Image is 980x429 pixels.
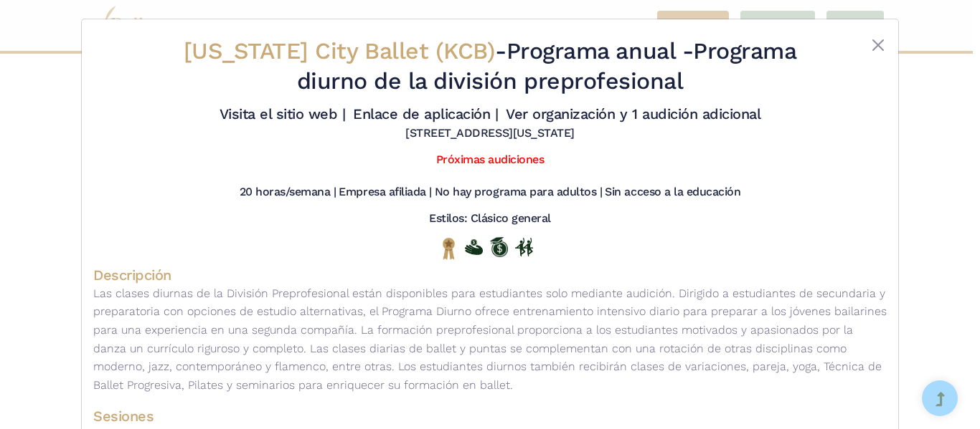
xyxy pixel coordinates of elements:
font: 20 horas/semana | [240,185,336,198]
img: Nacional [440,237,458,259]
a: Visita el sitio web | [220,105,346,122]
font: Estilos: Clásico general [429,211,550,225]
font: Sesiones [93,408,154,425]
font: No hay programa para adultos | [435,185,603,198]
img: Ofrece becas [490,237,508,257]
font: Programa anual - [507,37,693,64]
font: Descripción [93,266,171,284]
img: En persona [515,238,533,256]
a: Próximas audiciones [436,153,545,166]
font: Empresa afiliada | [339,185,431,198]
a: Ver organización y 1 audición adicional [506,105,760,122]
a: Enlace de aplicación | [353,105,498,122]
font: Las clases diurnas de la División Preprofesional están disponibles para estudiantes solo mediante... [93,286,887,392]
font: Programa diurno de la división preprofesional [297,37,797,95]
font: - [495,37,507,64]
font: [STREET_ADDRESS][US_STATE] [405,126,575,140]
button: Cerca [870,37,887,54]
img: Ofrece ayuda financiera [465,239,483,255]
font: Sin acceso a la educación [605,185,740,198]
font: [US_STATE] City Ballet (KCB) [184,37,496,64]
